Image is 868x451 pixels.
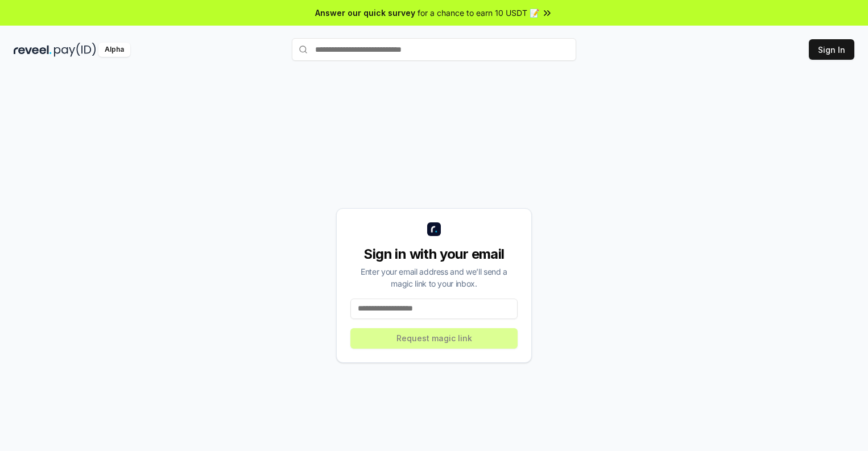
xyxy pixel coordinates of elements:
[98,43,130,57] div: Alpha
[809,39,854,60] button: Sign In
[14,43,52,57] img: reveel_dark
[418,7,539,19] span: for a chance to earn 10 USDT 📝
[427,222,441,236] img: logo_small
[54,43,96,57] img: pay_id
[350,245,518,263] div: Sign in with your email
[315,7,415,19] span: Answer our quick survey
[350,266,518,289] div: Enter your email address and we’ll send a magic link to your inbox.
